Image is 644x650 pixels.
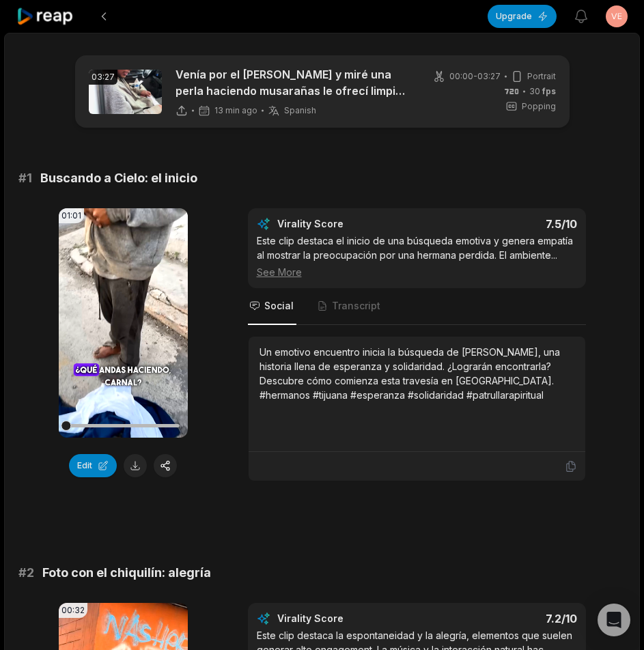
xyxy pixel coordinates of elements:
span: Transcript [332,299,380,313]
button: Edit [69,454,117,477]
div: Virality Score [277,217,424,231]
span: 13 min ago [214,105,257,116]
p: Venía por el [PERSON_NAME] y miré una perla haciendo musarañas le ofrecí limpiar un [PERSON_NAME]... [176,66,411,99]
span: 00:00 - 03:27 [449,70,501,83]
span: Popping [522,100,556,113]
span: Spanish [284,105,316,116]
div: Un emotivo encuentro inicia la búsqueda de [PERSON_NAME], una historia llena de esperanza y solid... [260,345,574,402]
nav: Tabs [248,288,586,325]
span: Social [264,299,294,313]
span: 30 [529,85,556,98]
video: Your browser does not support mp4 format. [59,208,188,438]
span: fps [542,86,556,96]
div: 03:27 [89,70,117,85]
span: Foto con el chiquilín: alegría [42,563,211,582]
span: Portrait [527,70,556,83]
button: Upgrade [488,5,557,28]
span: # 2 [18,563,34,582]
div: Este clip destaca el inicio de una búsqueda emotiva y genera empatía al mostrar la preocupación p... [257,234,577,279]
div: See More [257,265,577,279]
div: Open Intercom Messenger [598,604,630,636]
div: 7.2 /10 [430,612,577,625]
span: Buscando a Cielo: el inicio [40,169,197,188]
span: # 1 [18,169,32,188]
div: Virality Score [277,612,424,625]
div: 7.5 /10 [430,217,577,231]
